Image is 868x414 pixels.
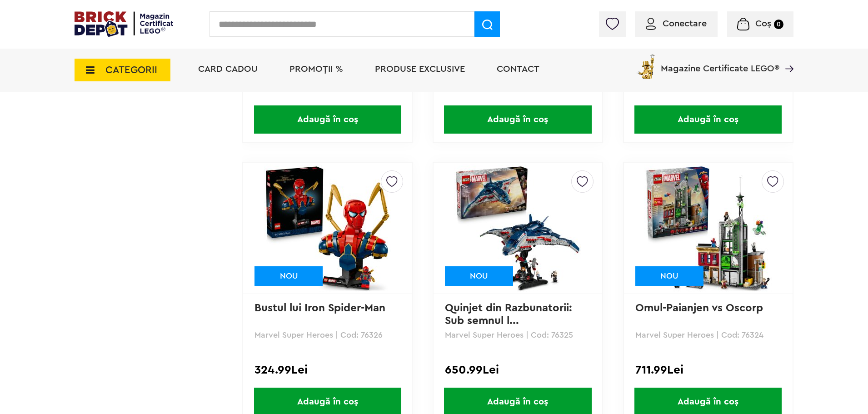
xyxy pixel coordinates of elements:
a: Omul-Paianjen vs Oscorp [635,303,763,314]
img: Bustul lui Iron Spider-Man [264,165,391,292]
a: Adaugă în coș [434,105,602,134]
div: 711.99Lei [635,364,781,376]
small: 0 [774,20,783,29]
span: Adaugă în coș [254,105,401,134]
div: NOU [635,266,703,286]
span: Adaugă în coș [444,105,591,134]
span: Adaugă în coș [634,105,782,134]
div: 324.99Lei [254,364,400,376]
a: Adaugă în coș [243,105,412,134]
a: Contact [497,65,539,74]
a: Conectare [646,19,707,28]
span: Coș [755,19,771,28]
p: Marvel Super Heroes | Cod: 76324 [635,331,781,339]
img: Quinjet din Razbunatorii: Sub semnul lui Ultron [454,165,581,292]
p: Marvel Super Heroes | Cod: 76326 [254,331,400,339]
span: Conectare [663,19,707,28]
a: Quinjet din Razbunatorii: Sub semnul l... [445,303,575,326]
span: CATEGORII [105,65,157,75]
a: Bustul lui Iron Spider-Man [254,303,385,314]
a: Produse exclusive [375,65,465,74]
a: Magazine Certificate LEGO® [779,52,793,61]
a: Card Cadou [198,65,258,74]
div: NOU [445,266,513,286]
span: Magazine Certificate LEGO® [661,52,779,73]
a: PROMOȚII % [289,65,343,74]
p: Marvel Super Heroes | Cod: 76325 [445,331,591,339]
a: Adaugă în coș [624,105,793,134]
img: Omul-Paianjen vs Oscorp [644,165,772,292]
div: 650.99Lei [445,364,591,376]
div: NOU [254,266,323,286]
